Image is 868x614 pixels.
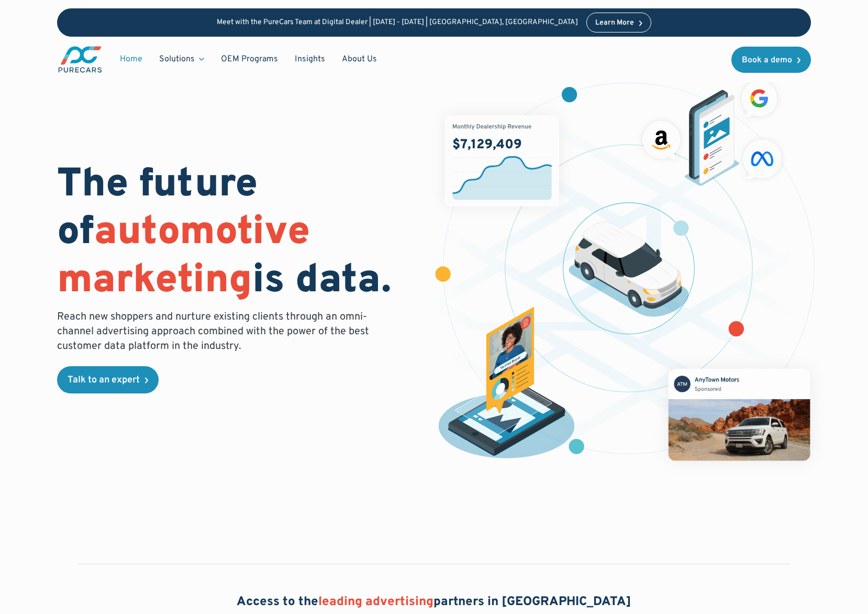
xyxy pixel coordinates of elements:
a: About Us [333,49,385,69]
a: main [57,45,103,74]
span: leading advertising [318,594,433,610]
img: chart showing monthly dealership revenue of $7m [445,115,559,206]
img: persona of a buyer [428,307,585,463]
div: Book a demo [742,56,792,64]
div: Talk to an expert [68,376,140,385]
a: Learn More [586,13,651,32]
div: Learn More [595,19,634,27]
a: Talk to an expert [57,366,159,393]
h1: The future of is data. [57,162,421,305]
img: mockup of facebook post [649,349,829,480]
img: ads on social media and advertising partners [637,75,787,186]
img: purecars logo [57,45,103,74]
a: OEM Programs [213,49,286,69]
div: Solutions [159,53,195,65]
a: Book a demo [731,47,811,73]
h2: Access to the partners in [GEOGRAPHIC_DATA] [237,594,631,611]
a: Insights [286,49,333,69]
div: Solutions [151,49,213,69]
p: Reach new shoppers and nurture existing clients through an omni-channel advertising approach comb... [57,310,375,354]
span: automotive marketing [57,208,310,306]
img: illustration of a vehicle [569,222,689,317]
p: Meet with the PureCars Team at Digital Dealer | [DATE] - [DATE] | [GEOGRAPHIC_DATA], [GEOGRAPHIC_... [217,18,578,27]
a: Home [112,49,151,69]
